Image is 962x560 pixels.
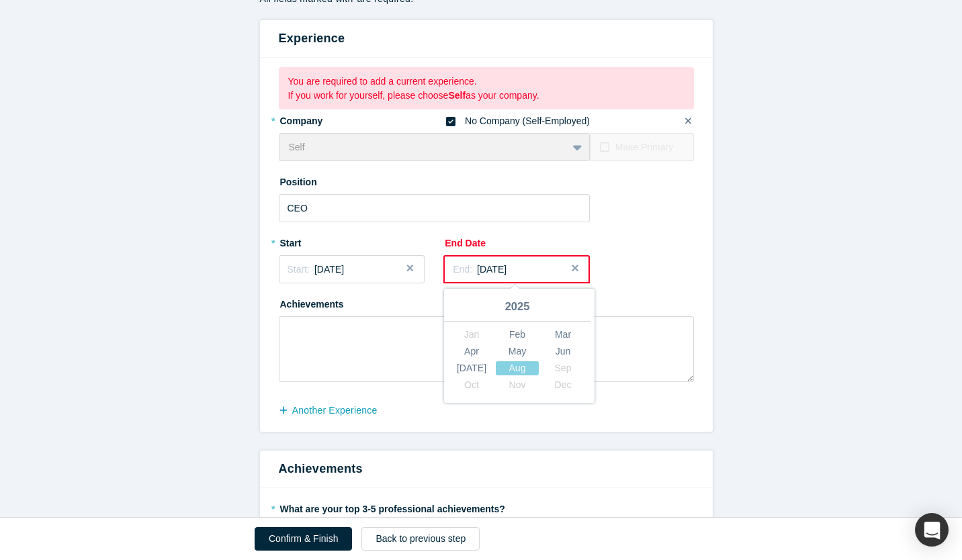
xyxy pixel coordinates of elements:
[449,326,586,393] div: month 2025-08
[496,361,539,375] div: Choose August 2025
[541,328,584,342] div: Choose March 2025
[477,264,507,275] span: [DATE]
[541,344,584,359] div: Choose June 2025
[444,293,591,322] div: 2025
[279,30,694,48] h3: Experience
[279,109,354,128] label: Company
[443,232,519,250] label: End Date
[404,255,425,283] button: Close
[361,527,480,551] button: Back to previous step
[279,194,591,222] input: Sales Manager
[496,328,539,342] div: Choose February 2025
[453,264,472,275] span: End:
[450,344,493,359] div: Choose April 2025
[279,255,425,283] button: Start:[DATE]
[448,90,466,101] strong: Self
[255,527,352,551] button: Confirm & Finish
[288,75,685,89] p: You are required to add a current experience.
[496,344,539,359] div: Choose May 2025
[288,264,310,275] span: Start:
[279,460,694,478] h3: Achievements
[288,89,685,103] p: If you work for yourself, please choose as your company.
[615,140,673,154] div: Make Primary
[570,255,590,283] button: Close
[279,232,354,250] label: Start
[465,114,590,128] div: No Company (Self-Employed)
[279,171,354,189] label: Position
[314,264,344,275] span: [DATE]
[450,361,493,375] div: Choose July 2025
[279,293,354,312] label: Achievements
[279,498,694,516] label: What are your top 3-5 professional achievements?
[443,255,590,283] button: End:[DATE]
[279,399,392,422] button: another Experience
